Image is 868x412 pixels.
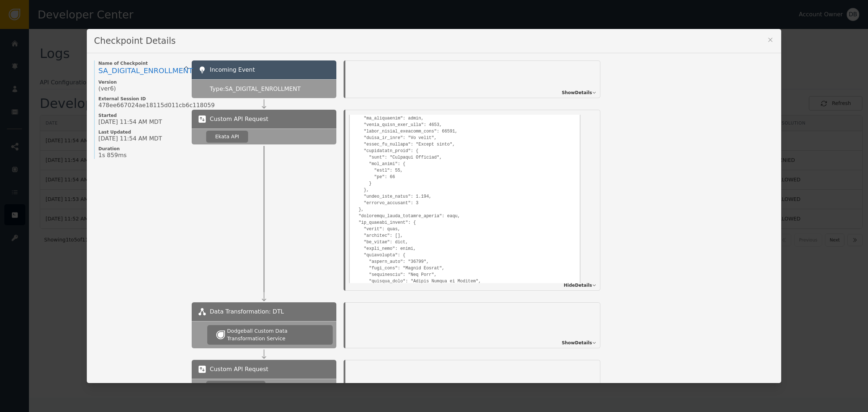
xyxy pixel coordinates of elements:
div: Ekata API [215,133,239,140]
div: Checkpoint Details [87,29,781,53]
span: [DATE] 11:54 AM MDT [98,135,162,142]
span: Version [98,79,184,85]
div: Dodgeball Custom Data Transformation Service [227,327,324,342]
span: 478ee667024ae18115d011cb6c118059 [98,102,215,109]
span: Data Transformation: DTL [210,307,284,316]
span: 1s 859ms [98,152,127,159]
a: SA_DIGITAL_ENROLLMENT [98,66,184,76]
span: Started [98,113,184,118]
span: Show Details [562,89,592,96]
span: SA_DIGITAL_ENROLLMENT [98,66,193,75]
span: Name of Checkpoint [98,60,184,66]
span: Show Details [562,340,592,346]
span: (ver 6 ) [98,85,116,92]
span: Hide Details [564,282,592,289]
span: Custom API Request [210,115,268,123]
span: Incoming Event [210,66,255,73]
span: External Session ID [98,96,184,102]
span: Last Updated [98,129,184,135]
span: Custom API Request [210,365,268,374]
span: Duration [98,146,184,152]
span: Type: SA_DIGITAL_ENROLLMENT [210,85,301,93]
span: [DATE] 11:54 AM MDT [98,118,162,126]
